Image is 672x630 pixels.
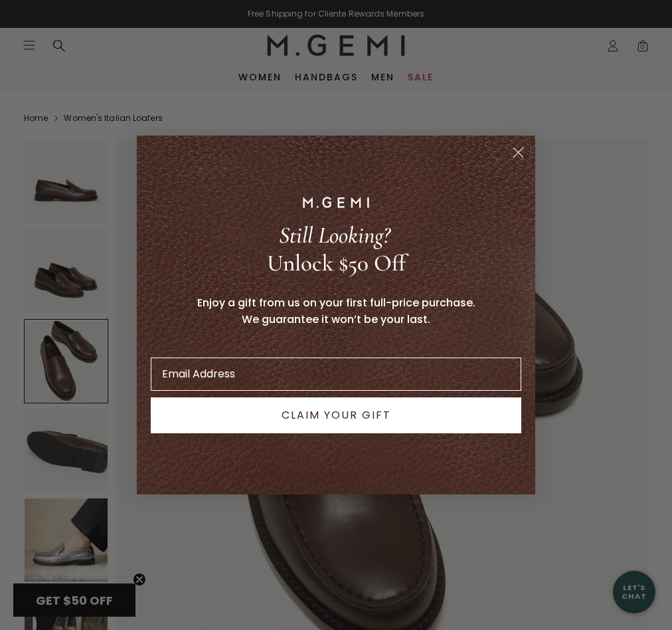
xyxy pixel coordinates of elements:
span: Still Looking? [279,221,390,249]
input: Email Address [151,358,521,391]
span: Unlock $50 Off [267,249,406,277]
span: Enjoy a gift from us on your first full-price purchase. We guarantee it won’t be your last. [197,295,475,327]
button: Close dialog [507,141,530,164]
button: CLAIM YOUR GIFT [151,397,521,433]
img: M.GEMI [303,197,369,207]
